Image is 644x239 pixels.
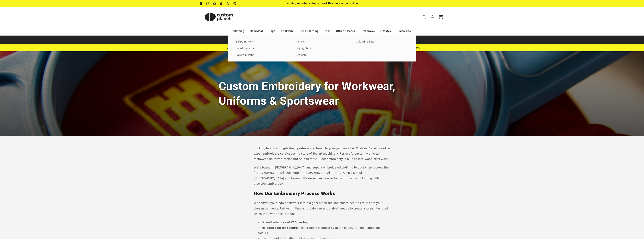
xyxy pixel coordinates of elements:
strong: embroidery services [262,152,292,155]
a: Pencils [296,39,348,44]
a: Tech [324,28,330,34]
li: One-off [258,220,390,225]
li: — embroidery is priced by stitch count, not the number ink colours [258,225,390,236]
a: Bags [269,28,275,34]
a: Custom Planet [198,7,239,27]
p: Looking to add a long-lasting, professional finish to your garments? At Custom Planet, we offer e... [254,146,390,162]
a: Drinkware [281,28,294,34]
a: Headwear [250,28,263,34]
a: Lifestyle [380,28,392,34]
a: custom workwear [355,152,380,155]
a: Pens & Writing [300,28,319,34]
img: Custom Planet [200,9,237,26]
h1: Custom Embroidery for Workwear, Uniforms & Sportswear [219,79,426,108]
a: Office & Paper [336,28,355,34]
a: Ballpoint Pens [236,39,288,44]
a: Colouring Sets [356,39,409,44]
strong: No extra cost for colours [262,226,298,230]
a: Fountain Pens [236,46,288,51]
a: Umbrellas [397,28,411,34]
p: We’re based in [GEOGRAPHIC_DATA] and supply embroidered clothing to customers across the [GEOGRAP... [254,165,390,187]
a: Highlighters [296,46,348,51]
a: Clothing [233,28,244,34]
h2: How Our Embroidery Process Works [254,190,390,197]
a: Gift Sets [296,53,348,58]
strong: setup fee of £20 per logo [272,221,309,224]
summary: Search [420,13,429,21]
p: We convert your logo or artwork into a digital stitch file and embroider it directly onto your ch... [254,200,390,217]
a: Rollerball Pens [236,53,288,58]
span: Looking to order a single item? Use our design tool [286,2,354,5]
a: Giveaways [361,28,375,34]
